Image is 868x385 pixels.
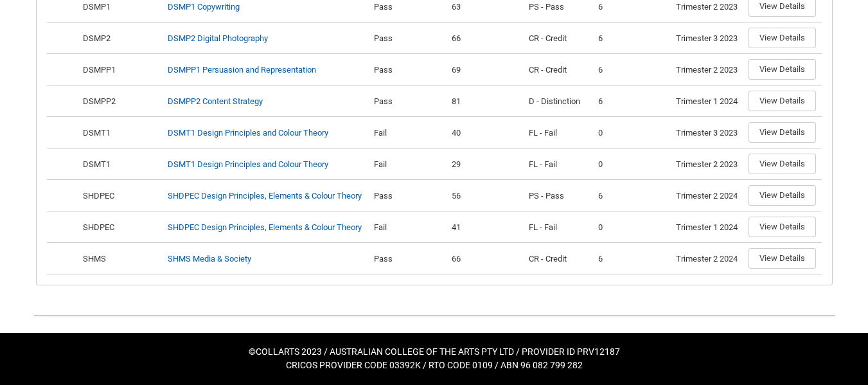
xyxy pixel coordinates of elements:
div: Trimester 2 2024 [676,253,738,265]
button: View Details [748,154,816,174]
div: DSMPP1 Persuasion and Representation [168,64,316,76]
div: Trimester 2 2023 [676,1,738,13]
div: 0 [598,127,666,139]
div: PS - Pass [529,190,588,202]
div: 63 [452,1,519,13]
div: Pass [374,32,441,45]
div: Pass [374,64,441,76]
a: SHDPEC Design Principles, Elements & Colour Theory [168,222,362,232]
div: Fail [374,127,441,139]
div: 66 [452,253,519,265]
div: FL - Fail [529,221,588,234]
div: 0 [598,158,666,171]
div: SHDPEC Design Principles, Elements & Colour Theory [168,221,362,234]
div: Fail [374,158,441,171]
div: 29 [452,158,519,171]
div: DSMT1 Design Principles and Colour Theory [168,158,328,171]
div: CR - Credit [529,253,588,265]
div: PS - Pass [529,1,588,13]
div: Fail [374,221,441,234]
a: DSMPP1 Persuasion and Representation [168,65,316,75]
div: DSMP1 Copywriting [168,1,240,13]
div: 6 [598,32,666,45]
div: Pass [374,1,441,13]
div: DSMPP2 [81,95,157,108]
div: CR - Credit [529,32,588,45]
div: 66 [452,32,519,45]
button: View Details [748,59,816,80]
a: DSMT1 Design Principles and Colour Theory [168,159,328,169]
a: DSMT1 Design Principles and Colour Theory [168,128,328,138]
a: SHMS Media & Society [168,254,251,264]
div: DSMT1 [81,158,157,171]
div: Pass [374,253,441,265]
div: SHDPEC [81,190,157,202]
div: Pass [374,95,441,108]
a: DSMP1 Copywriting [168,2,240,12]
div: 6 [598,64,666,76]
div: D - Distinction [529,95,588,108]
div: SHDPEC Design Principles, Elements & Colour Theory [168,190,362,202]
div: DSMPP2 Content Strategy [168,95,263,108]
button: View Details [748,28,816,48]
div: DSMT1 Design Principles and Colour Theory [168,127,328,139]
div: DSMT1 [81,127,157,139]
div: 69 [452,64,519,76]
div: 81 [452,95,519,108]
img: REDU_GREY_LINE [33,309,835,322]
div: DSMP1 [81,1,157,13]
div: Trimester 2 2024 [676,190,738,202]
button: View Details [748,91,816,111]
a: DSMP2 Digital Photography [168,33,268,43]
div: CR - Credit [529,64,588,76]
div: 56 [452,190,519,202]
div: Pass [374,190,441,202]
div: Trimester 1 2024 [676,95,738,108]
div: 6 [598,190,666,202]
a: DSMPP2 Content Strategy [168,96,263,106]
div: 40 [452,127,519,139]
button: View Details [748,217,816,237]
a: SHDPEC Design Principles, Elements & Colour Theory [168,191,362,201]
button: View Details [748,248,816,269]
button: View Details [748,122,816,143]
div: Trimester 3 2023 [676,127,738,139]
div: DSMPP1 [81,64,157,76]
div: SHDPEC [81,221,157,234]
div: 6 [598,253,666,265]
div: 6 [598,1,666,13]
div: Trimester 3 2023 [676,32,738,45]
div: Trimester 2 2023 [676,64,738,76]
div: SHMS Media & Society [168,253,251,265]
button: View Details [748,185,816,206]
div: 41 [452,221,519,234]
div: Trimester 1 2024 [676,221,738,234]
div: FL - Fail [529,127,588,139]
div: 0 [598,221,666,234]
div: FL - Fail [529,158,588,171]
div: SHMS [81,253,157,265]
div: Trimester 2 2023 [676,158,738,171]
div: DSMP2 [81,32,157,45]
div: DSMP2 Digital Photography [168,32,268,45]
div: 6 [598,95,666,108]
